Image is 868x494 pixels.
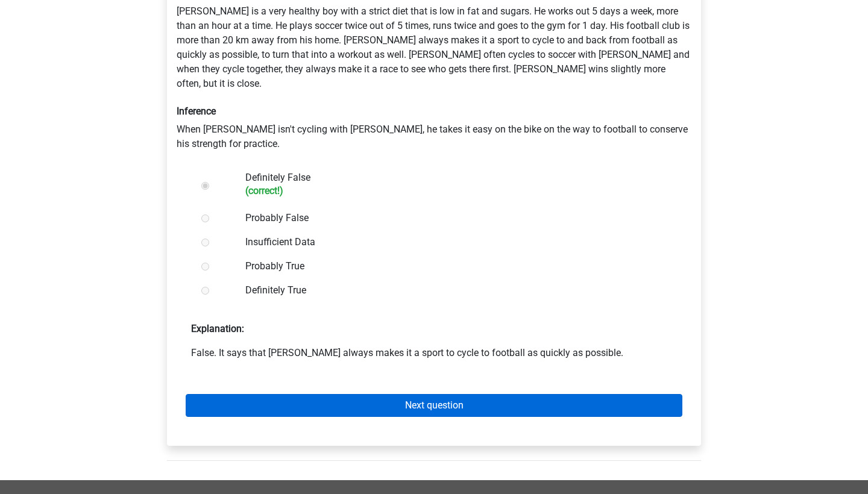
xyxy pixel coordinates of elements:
label: Definitely False [245,170,662,196]
h6: Inference [177,105,691,117]
label: Insufficient Data [245,235,662,249]
label: Probably True [245,259,662,274]
a: Next question [186,394,682,417]
label: Definitely True [245,283,662,298]
label: Probably False [245,211,662,225]
h6: (correct!) [245,185,662,196]
strong: Explanation: [191,323,244,334]
p: False. It says that [PERSON_NAME] always makes it a sport to cycle to football as quickly as poss... [191,346,677,360]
